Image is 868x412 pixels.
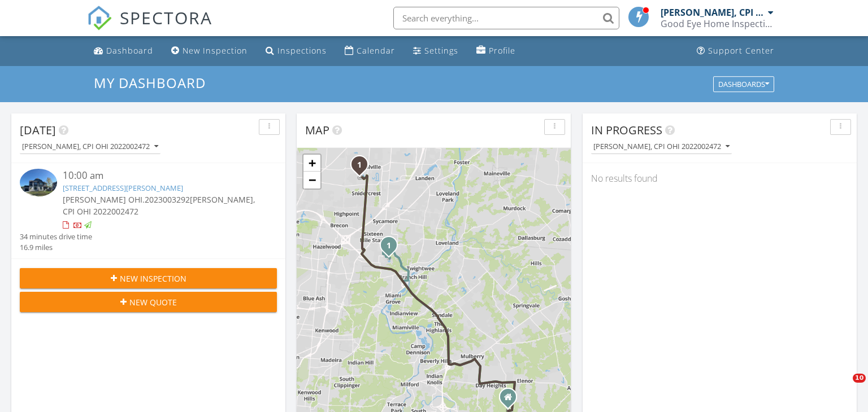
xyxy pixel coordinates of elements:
a: Dashboard [89,41,158,62]
div: Dashboard [106,45,153,56]
span: In Progress [591,122,662,138]
div: No results found [583,163,857,194]
div: Settings [424,45,458,56]
span: SPECTORA [120,6,212,29]
span: New Quote [129,296,177,308]
div: Inspections [277,45,327,56]
a: Calendar [340,41,400,62]
div: Calendar [357,45,395,56]
div: Dashboards [718,80,769,88]
span: My Dashboard [94,73,206,92]
a: Profile [472,41,520,62]
button: [PERSON_NAME], CPI OHI 2022002472 [591,139,732,155]
span: New Inspection [120,273,186,284]
input: Search everything... [393,7,619,29]
a: [STREET_ADDRESS][PERSON_NAME] [63,183,183,193]
span: [DATE] [20,122,56,138]
a: New Inspection [167,41,252,62]
a: 10:00 am [STREET_ADDRESS][PERSON_NAME] [PERSON_NAME] OHI.2023003292[PERSON_NAME], CPI OHI 2022002... [20,169,277,253]
span: 10 [853,374,866,383]
div: New Inspection [183,45,248,56]
img: The Best Home Inspection Software - Spectora [87,6,112,30]
button: New Inspection [20,268,277,288]
img: 9296940%2Fcover_photos%2FCqfNyR0qnSiQsZOy96xU%2Fsmall.jpg [20,169,57,196]
span: [PERSON_NAME], CPI OHI 2022002472 [63,194,255,217]
div: Support Center [708,45,774,56]
i: 1 [387,242,391,250]
div: 10:00 am [63,169,255,183]
a: Support Center [692,41,779,62]
span: Map [305,122,329,138]
a: Inspections [261,41,331,62]
iframe: Intercom live chat [830,374,857,401]
a: Settings [409,41,463,62]
button: Dashboards [713,76,774,92]
span: [PERSON_NAME] OHI.2023003292 [63,194,190,205]
a: SPECTORA [87,15,212,39]
div: 16.9 miles [20,242,92,253]
div: [PERSON_NAME], CPI OHI 2022002472 [593,143,730,151]
div: 8872 Dawning Dr, Mason, OH 45040 [359,164,366,171]
div: Good Eye Home Inspections, Sewer Scopes & Mold Testing [661,18,774,29]
div: [PERSON_NAME], CPI OHI 2022002472 [22,143,158,151]
div: 10805 Stockbridge Ln, Cincinnati, OH 45249 [389,245,396,252]
a: Zoom out [303,172,320,189]
div: 34 minutes drive time [20,231,92,242]
div: Profile [489,45,515,56]
button: New Quote [20,292,277,312]
div: [PERSON_NAME], CPI OHI 2022002472 [661,7,765,18]
div: 1446 Pine Bluffs Way, Milford OH 45150 [508,397,515,404]
a: Zoom in [303,155,320,172]
button: [PERSON_NAME], CPI OHI 2022002472 [20,139,160,155]
i: 1 [357,161,362,169]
